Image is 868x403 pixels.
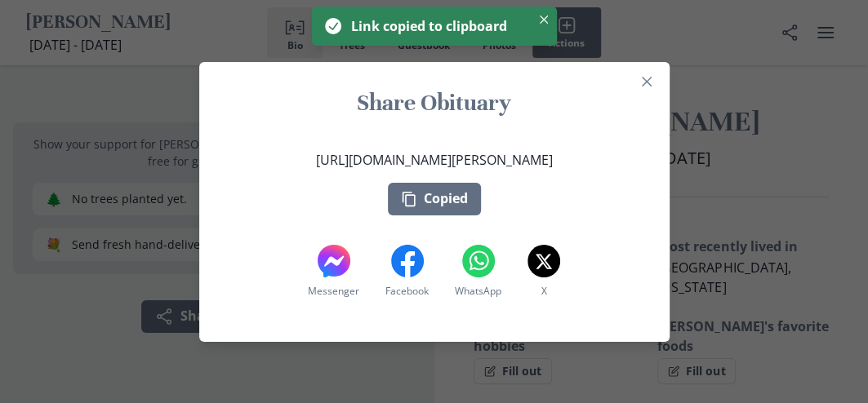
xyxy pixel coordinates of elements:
[455,284,501,299] span: WhatsApp
[305,241,363,303] button: Messenger
[316,150,553,170] p: [URL][DOMAIN_NAME][PERSON_NAME]
[534,10,554,29] button: Close
[388,183,481,215] button: Copied
[452,241,505,303] button: WhatsApp
[351,16,524,36] div: Link copied to clipboard
[382,241,432,303] button: Facebook
[385,284,429,299] span: Facebook
[634,69,660,95] button: Close
[524,241,563,303] button: X
[308,284,359,299] span: Messenger
[541,284,547,299] span: X
[219,88,650,117] h1: Share Obituary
